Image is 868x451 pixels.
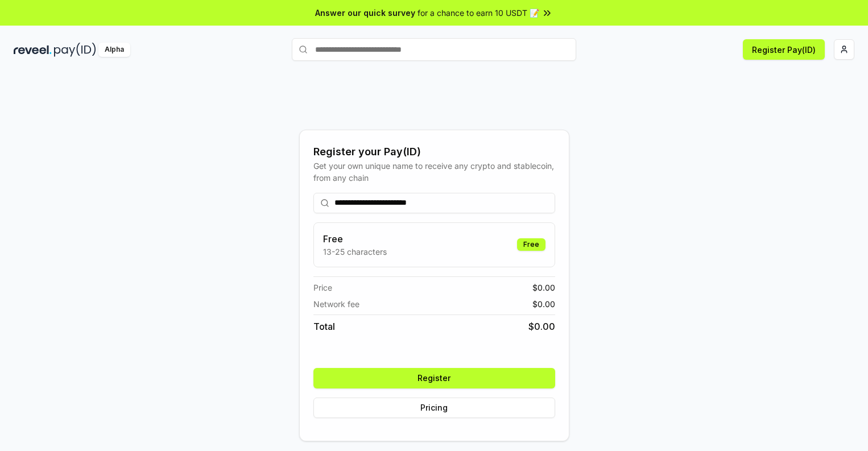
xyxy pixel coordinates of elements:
[54,43,96,57] img: pay_id
[313,398,555,418] button: Pricing
[532,298,555,310] span: $ 0.00
[313,160,555,184] div: Get your own unique name to receive any crypto and stablecoin, from any chain
[418,7,539,19] span: for a chance to earn 10 USDT 📝
[323,246,387,258] p: 13-25 characters
[98,43,130,57] div: Alpha
[532,282,555,293] span: $ 0.00
[315,7,415,19] span: Answer our quick survey
[517,238,545,251] div: Free
[313,144,555,160] div: Register your Pay(ID)
[313,282,332,293] span: Price
[313,320,335,333] span: Total
[528,320,555,333] span: $ 0.00
[313,368,555,388] button: Register
[323,232,387,246] h3: Free
[14,43,52,57] img: reveel_dark
[313,298,359,310] span: Network fee
[743,39,825,60] button: Register Pay(ID)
